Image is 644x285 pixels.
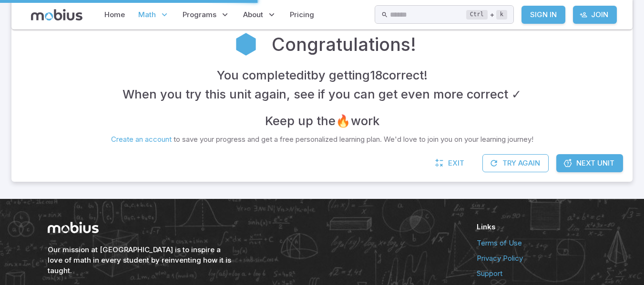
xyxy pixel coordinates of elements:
[265,111,379,130] h4: Keep up the 🔥 work
[466,10,488,20] kbd: Ctrl
[243,10,263,20] span: About
[521,6,565,24] a: Sign In
[477,268,597,279] a: Support
[556,154,623,172] a: Next Unit
[111,134,533,145] p: to save your progress and get a free personalized learning plan. We'd love to join you on your le...
[272,31,416,58] h2: Congratulations!
[217,66,428,85] h4: You completed it by getting 18 correct !
[183,10,216,20] span: Programs
[496,10,507,20] kbd: k
[138,10,156,20] span: Math
[477,253,597,264] a: Privacy Policy
[48,245,234,276] h6: Our mission at [GEOGRAPHIC_DATA] is to inspire a love of math in every student by reinventing how...
[111,135,172,144] a: Create an account
[466,9,507,20] div: +
[482,154,549,172] button: Try Again
[430,154,471,172] a: Exit
[576,158,614,168] span: Next Unit
[477,238,597,248] a: Terms of Use
[287,4,317,26] a: Pricing
[573,6,617,24] a: Join
[102,4,128,26] a: Home
[448,158,464,168] span: Exit
[477,222,597,232] h6: Links
[123,85,521,104] h4: When you try this unit again, see if you can get even more correct ✓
